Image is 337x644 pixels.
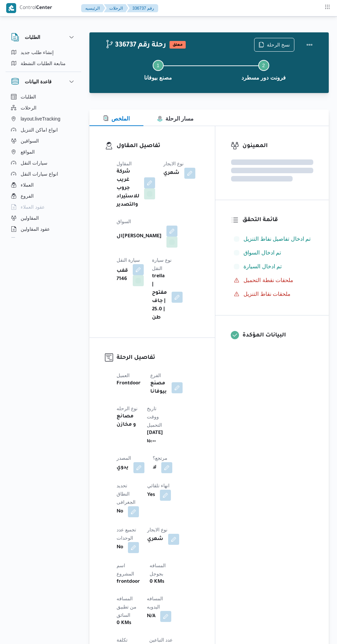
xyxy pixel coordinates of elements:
h3: تفاصيل الرحلة [117,353,199,363]
button: الطلبات [11,33,76,41]
b: لا [153,464,156,472]
span: الفروع [21,192,34,200]
b: معلق [173,43,183,47]
span: تم ادخال السيارة [243,263,282,269]
span: متابعة الطلبات النشطة [21,59,66,67]
span: نوع سيارة النقل [152,257,172,271]
span: مصنع بيوفانا [144,74,172,82]
b: N/A [147,612,155,621]
b: [DATE] ١٥:٠٠ [147,429,167,446]
span: نوع الايجار [163,161,184,166]
b: 0 KMs [150,578,164,586]
span: المواقع [21,148,35,156]
img: X8yXhbKr1z7QwAAAABJRU5ErkJggg== [6,3,16,13]
button: فرونت دور مسطرد [211,52,316,87]
span: ملحقات نقطة التحميل [243,276,293,284]
b: 0 KMs [117,619,131,627]
button: العملاء [8,179,78,190]
span: تم ادخال تفاصيل نفاط التنزيل [243,236,311,242]
button: ملحقات نقاط التنزيل [231,289,313,300]
span: تم ادخال السواق [243,249,281,257]
button: المقاولين [8,212,78,224]
button: الطلبات [8,91,78,102]
span: مسار الرحلة [157,116,194,122]
span: تحديد النطاق الجغرافى [117,483,135,505]
button: السواقين [8,135,78,146]
b: Frontdoor [117,380,141,388]
b: No [117,508,123,516]
h3: الطلبات [25,33,40,41]
span: 2 [262,63,265,68]
span: الطلبات [21,93,36,101]
button: متابعة الطلبات النشطة [8,58,78,69]
b: trella | مفتوح | جاف | 25.0 طن [152,272,167,322]
button: ملحقات نقطة التحميل [231,275,313,286]
b: مصانع و مخازن [117,413,137,429]
button: عقود المقاولين [8,224,78,235]
span: ملحقات نقطة التحميل [243,277,293,283]
b: قفب 7146 [117,267,128,283]
b: Center [36,6,52,11]
span: نوع الايجار [147,527,167,532]
span: عقود المقاولين [21,225,50,233]
span: إنشاء طلب جديد [21,48,54,56]
span: ملحقات نقاط التنزيل [243,290,291,298]
span: تم ادخال السواق [243,250,281,256]
button: انواع اماكن التنزيل [8,124,78,135]
span: اجهزة التليفون [21,236,49,244]
b: شهري [163,169,180,177]
button: تم ادخال السواق [231,247,313,258]
span: الفرع [150,373,161,378]
button: انواع سيارات النقل [8,168,78,179]
button: الفروع [8,190,78,201]
span: فرونت دور مسطرد [241,74,286,82]
span: المقاول [117,161,132,166]
span: تجميع عدد الوحدات [117,527,136,541]
span: 1 [157,63,160,68]
button: الرحلات [8,102,78,113]
button: layout.liveTracking [8,113,78,124]
span: المسافه من تطبيق السائق [117,596,137,618]
div: قاعدة البيانات [6,91,81,240]
h3: المعينون [242,142,313,151]
button: قاعدة البيانات [11,77,76,86]
span: المسافه بجوجل [150,563,166,577]
b: شركة غريب جروب للاستيراد والتصدير [117,168,139,209]
span: تم ادخال السيارة [243,262,282,271]
b: frontdoor [117,578,140,586]
div: الطلبات [6,47,81,72]
span: العميل [117,373,130,378]
span: layout.liveTracking [21,115,60,123]
b: شهري [147,535,163,543]
span: انهاء تلقائي [147,483,170,488]
button: Actions [303,38,316,52]
button: سيارات النقل [8,157,78,168]
span: تاريخ ووقت التحميل [147,406,162,428]
span: السواق [117,219,131,224]
span: عقود العملاء [21,203,45,211]
b: مصنع بيوفانا [150,380,167,396]
b: ال[PERSON_NAME] [117,232,162,241]
button: مصنع بيوفانا [105,52,211,87]
h2: 336737 رحلة رقم [105,41,166,50]
span: نوع الرحله [117,406,138,411]
button: تم ادخال السيارة [231,261,313,272]
button: نسخ الرحلة [254,38,294,52]
span: العملاء [21,181,34,189]
span: سيارات النقل [21,159,47,167]
b: Yes [147,491,155,499]
h3: قائمة التحقق [242,216,313,225]
b: No [117,543,123,552]
button: عقود العملاء [8,201,78,212]
button: اجهزة التليفون [8,235,78,246]
span: ملحقات نقاط التنزيل [243,291,291,297]
h3: تفاصيل المقاول [117,142,199,151]
button: تم ادخال تفاصيل نفاط التنزيل [231,233,313,245]
span: سيارة النقل [117,257,140,263]
span: المقاولين [21,214,39,222]
button: المواقع [8,146,78,157]
button: 336737 رقم [127,4,158,12]
span: المصدر [117,455,131,461]
span: انواع سيارات النقل [21,170,58,178]
span: الرحلات [21,104,36,112]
